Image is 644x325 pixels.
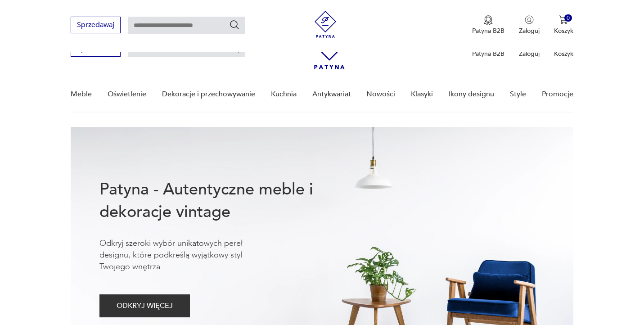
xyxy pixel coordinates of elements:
[554,50,573,58] p: Koszyk
[554,15,573,35] button: 0Koszyk
[519,50,540,58] p: Zaloguj
[519,15,540,35] button: Zaloguj
[71,23,121,29] a: Sprzedawaj
[519,27,540,35] p: Zaloguj
[472,15,504,35] button: Patyna B2B
[312,77,351,112] a: Antykwariat
[99,294,190,317] button: ODKRYJ WIĘCEJ
[564,14,572,22] div: 0
[229,19,240,30] button: Szukaj
[559,15,568,24] img: Ikona koszyka
[99,238,270,273] p: Odkryj szeroki wybór unikatowych pereł designu, które podkreślą wyjątkowy styl Twojego wnętrza.
[71,17,121,33] button: Sprzedawaj
[71,46,121,52] a: Sprzedawaj
[472,50,504,58] p: Patyna B2B
[472,27,504,35] p: Patyna B2B
[525,15,534,24] img: Ikonka użytkownika
[366,77,395,112] a: Nowości
[99,178,342,223] h1: Patyna - Autentyczne meble i dekoracje vintage
[484,15,493,25] img: Ikona medalu
[542,77,573,112] a: Promocje
[271,77,297,112] a: Kuchnia
[510,77,526,112] a: Style
[108,77,146,112] a: Oświetlenie
[162,77,255,112] a: Dekoracje i przechowywanie
[99,303,190,310] a: ODKRYJ WIĘCEJ
[71,77,92,112] a: Meble
[411,77,433,112] a: Klasyki
[312,11,339,38] img: Patyna - sklep z meblami i dekoracjami vintage
[472,15,504,35] a: Ikona medaluPatyna B2B
[449,77,494,112] a: Ikony designu
[554,27,573,35] p: Koszyk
